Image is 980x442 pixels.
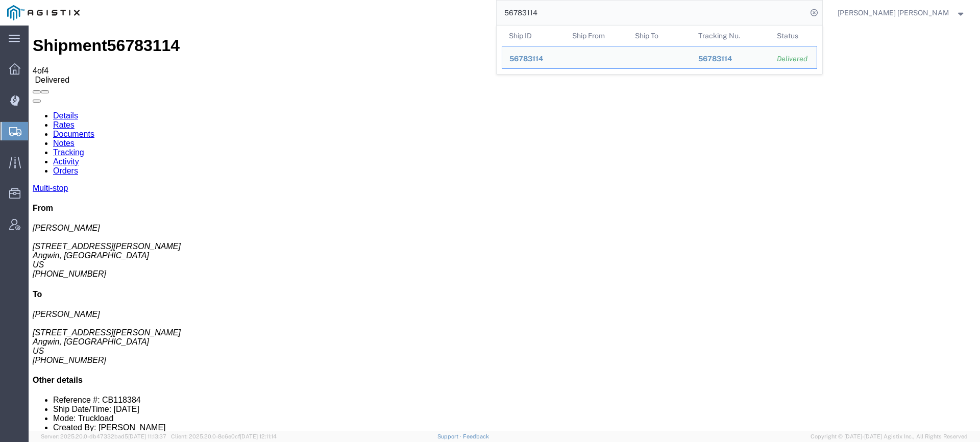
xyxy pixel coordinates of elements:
span: Copyright © [DATE]-[DATE] Agistix Inc., All Rights Reserved [811,432,968,441]
iframe: FS Legacy Container [29,26,980,431]
span: Server: 2025.20.0-db47332bad5 [41,433,166,439]
img: logo [7,5,80,20]
a: Support [437,433,463,439]
th: Status [770,26,817,46]
a: Feedback [463,433,489,439]
th: Ship To [628,26,691,46]
button: [PERSON_NAME] [PERSON_NAME] [837,7,966,19]
span: [DATE] 11:13:37 [128,433,166,439]
th: Ship From [565,26,628,46]
span: 56783114 [509,55,543,63]
th: Tracking Nu. [691,26,770,46]
input: Search for shipment number, reference number [497,1,807,25]
span: Client: 2025.20.0-8c6e0cf [171,433,277,439]
span: [DATE] 12:11:14 [240,433,277,439]
div: Delivered [777,54,810,64]
div: 56783114 [509,54,558,64]
div: 56783114 [698,54,763,64]
table: Search Results [502,26,822,74]
th: Ship ID [502,26,565,46]
span: 56783114 [698,55,732,63]
span: Kayte Bray Dogali [838,7,949,18]
li: Created By: [PERSON_NAME] [24,398,947,407]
